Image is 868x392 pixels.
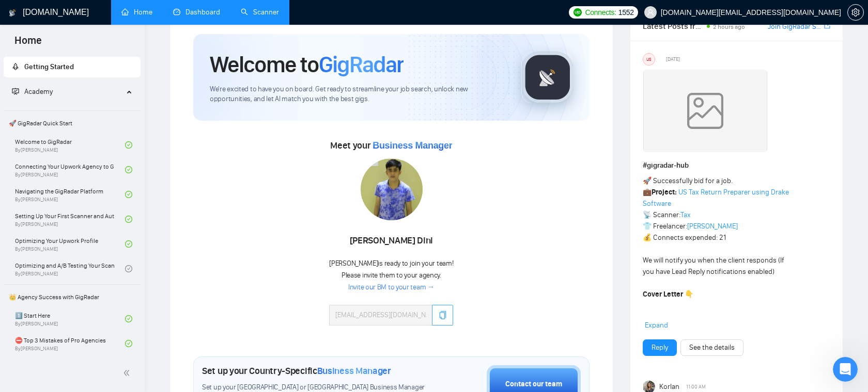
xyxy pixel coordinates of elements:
[125,340,132,347] span: check-circle
[329,232,453,250] div: [PERSON_NAME] Dini
[652,188,677,197] strong: Project:
[643,290,693,299] strong: Cover Letter 👇
[125,315,132,322] span: check-circle
[824,22,830,30] span: export
[202,365,391,377] h1: Set up your Country-Specific
[125,265,132,272] span: check-circle
[713,23,745,30] span: 2 hours ago
[680,339,743,356] button: See the details
[15,134,125,156] a: Welcome to GigRadarBy[PERSON_NAME]
[5,113,139,134] span: 🚀 GigRadar Quick Start
[847,4,864,21] button: setting
[12,87,53,96] span: Academy
[373,140,452,151] span: Business Manager
[5,287,139,307] span: 👑 Agency Success with GigRadar
[666,55,680,64] span: [DATE]
[121,8,152,17] a: homeHome
[241,8,279,17] a: searchScanner
[432,305,453,325] button: copy
[689,342,735,353] a: See the details
[173,8,220,17] a: dashboardDashboard
[15,183,125,206] a: Navigating the GigRadar PlatformBy[PERSON_NAME]
[125,240,132,248] span: check-circle
[15,332,125,355] a: ⛔ Top 3 Mistakes of Pro AgenciesBy[PERSON_NAME]
[342,271,441,280] span: Please invite them to your agency.
[643,70,767,152] img: weqQh+iSagEgQAAAABJRU5ErkJggg==
[768,21,822,32] a: Join GigRadar Slack Community
[210,51,404,78] h1: Welcome to
[643,54,655,65] div: US
[123,368,133,378] span: double-left
[15,233,125,255] a: Optimizing Your Upwork ProfileBy[PERSON_NAME]
[330,140,452,151] span: Meet your
[680,210,691,219] a: Tax
[585,7,616,18] span: Connects:
[574,8,582,17] img: upwork-logo.png
[12,88,19,95] span: fund-projection-screen
[4,57,141,77] li: Getting Started
[833,357,858,382] iframe: Intercom live chat
[319,51,404,78] span: GigRadar
[317,365,391,377] span: Business Manager
[824,21,830,31] a: export
[24,87,53,96] span: Academy
[348,283,435,292] a: Invite our BM to your team →
[643,160,830,171] h1: # gigradar-hub
[686,382,706,391] span: 11:00 AM
[15,257,125,280] a: Optimizing and A/B Testing Your Scanner for Better ResultsBy[PERSON_NAME]
[15,307,125,330] a: 1️⃣ Start HereBy[PERSON_NAME]
[6,33,50,55] span: Home
[647,9,654,16] span: user
[652,342,668,353] a: Reply
[24,62,74,71] span: Getting Started
[361,158,423,220] img: 1700136780251-IMG-20231106-WA0046.jpg
[125,191,132,198] span: check-circle
[125,216,132,223] span: check-circle
[505,379,562,390] div: Contact our team
[643,188,789,208] a: US Tax Return Preparer using Drake Software
[643,20,704,32] span: Latest Posts from the GigRadar Community
[643,339,677,356] button: Reply
[848,8,863,17] span: setting
[9,5,16,21] img: logo
[125,166,132,173] span: check-circle
[329,259,453,268] span: [PERSON_NAME] is ready to join your team!
[15,158,125,181] a: Connecting Your Upwork Agency to GigRadarBy[PERSON_NAME]
[12,63,19,70] span: rocket
[687,222,738,231] a: [PERSON_NAME]
[847,8,864,17] a: setting
[522,52,574,103] img: gigradar-logo.png
[210,85,505,104] span: We're excited to have you on board. Get ready to streamline your job search, unlock new opportuni...
[125,141,132,149] span: check-circle
[439,311,447,319] span: copy
[15,208,125,231] a: Setting Up Your First Scanner and Auto-BidderBy[PERSON_NAME]
[618,7,634,18] span: 1552
[645,321,668,330] span: Expand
